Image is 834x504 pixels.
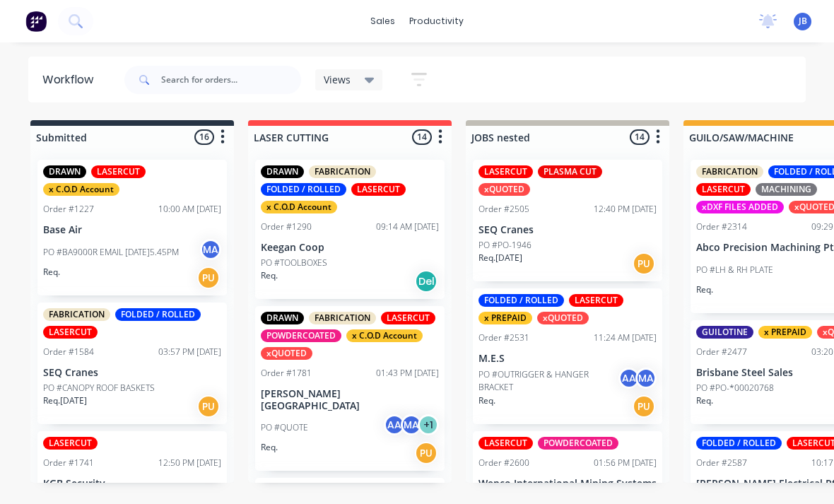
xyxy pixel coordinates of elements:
[633,395,655,418] div: PU
[43,457,94,469] div: Order #1741
[478,224,657,236] p: SEQ Cranes
[158,346,221,358] div: 03:57 PM [DATE]
[478,457,529,469] div: Order #2600
[261,367,312,380] div: Order #1781
[261,242,439,254] p: Keegan Coop
[43,382,155,394] p: PO #CANOPY ROOF BASKETS
[478,252,522,264] p: Req. [DATE]
[478,203,529,216] div: Order #2505
[696,165,763,178] div: FABRICATION
[158,457,221,469] div: 12:50 PM [DATE]
[381,312,435,324] div: LASERCUT
[756,183,817,196] div: MACHINING
[261,165,304,178] div: DRAWN
[161,66,301,94] input: Search for orders...
[43,346,94,358] div: Order #1584
[696,183,751,196] div: LASERCUT
[261,441,278,454] p: Req.
[115,308,201,321] div: FOLDED / ROLLED
[415,442,437,464] div: PU
[478,183,530,196] div: xQUOTED
[418,414,439,435] div: + 1
[351,183,406,196] div: LASERCUT
[200,239,221,260] div: MA
[473,288,662,424] div: FOLDED / ROLLEDLASERCUTx PREPAIDxQUOTEDOrder #253111:24 AM [DATE]M.E.SPO #OUTRIGGER & HANGER BRAC...
[261,201,337,213] div: x C.O.D Account
[261,183,346,196] div: FOLDED / ROLLED
[43,165,86,178] div: DRAWN
[43,367,221,379] p: SEQ Cranes
[478,368,618,394] p: PO #OUTRIGGER & HANGER BRACKET
[401,414,422,435] div: MA
[43,326,98,339] div: LASERCUT
[261,388,439,412] p: [PERSON_NAME][GEOGRAPHIC_DATA]
[255,306,445,471] div: DRAWNFABRICATIONLASERCUTPOWDERCOATEDx C.O.D AccountxQUOTEDOrder #178101:43 PM [DATE][PERSON_NAME]...
[696,201,784,213] div: xDXF FILES ADDED
[376,221,439,233] div: 09:14 AM [DATE]
[43,437,98,450] div: LASERCUT
[478,294,564,307] div: FOLDED / ROLLED
[43,203,94,216] div: Order #1227
[478,165,533,178] div: LASERCUT
[415,270,437,293] div: Del
[324,72,351,87] span: Views
[197,266,220,289] div: PU
[594,203,657,216] div: 12:40 PM [DATE]
[478,332,529,344] div: Order #2531
[696,326,753,339] div: GUILOTINE
[478,239,531,252] p: PO #PO-1946
[255,160,445,299] div: DRAWNFABRICATIONFOLDED / ROLLEDLASERCUTx C.O.D AccountOrder #129009:14 AM [DATE]Keegan CoopPO #TO...
[25,11,47,32] img: Factory
[363,11,402,32] div: sales
[261,347,312,360] div: xQUOTED
[197,395,220,418] div: PU
[478,312,532,324] div: x PREPAID
[478,437,533,450] div: LASERCUT
[538,437,618,450] div: POWDERCOATED
[309,165,376,178] div: FABRICATION
[594,457,657,469] div: 01:56 PM [DATE]
[758,326,812,339] div: x PREPAID
[43,478,221,490] p: KGB Security
[261,312,304,324] div: DRAWN
[478,394,495,407] p: Req.
[633,252,655,275] div: PU
[537,312,589,324] div: xQUOTED
[696,264,773,276] p: PO #LH & RH PLATE
[346,329,423,342] div: x C.O.D Account
[402,11,471,32] div: productivity
[696,437,782,450] div: FOLDED / ROLLED
[799,15,807,28] span: JB
[696,346,747,358] div: Order #2477
[158,203,221,216] div: 10:00 AM [DATE]
[42,71,100,88] div: Workflow
[43,246,179,259] p: PO #BA9000R EMAIL [DATE]5.45PM
[696,221,747,233] div: Order #2314
[261,221,312,233] div: Order #1290
[384,414,405,435] div: AA
[43,224,221,236] p: Base Air
[261,269,278,282] p: Req.
[43,266,60,279] p: Req.
[696,382,774,394] p: PO #PO-*00020768
[696,457,747,469] div: Order #2587
[376,367,439,380] div: 01:43 PM [DATE]
[696,394,713,407] p: Req.
[478,353,657,365] p: M.E.S
[594,332,657,344] div: 11:24 AM [DATE]
[261,257,327,269] p: PO #TOOLBOXES
[261,329,341,342] div: POWDERCOATED
[635,368,657,389] div: MA
[261,421,308,434] p: PO #QUOTE
[37,303,227,424] div: FABRICATIONFOLDED / ROLLEDLASERCUTOrder #158403:57 PM [DATE]SEQ CranesPO #CANOPY ROOF BASKETSReq....
[696,283,713,296] p: Req.
[538,165,602,178] div: PLASMA CUT
[478,478,657,502] p: Wenco International Mining Systems Ltd
[37,160,227,295] div: DRAWNLASERCUTx C.O.D AccountOrder #122710:00 AM [DATE]Base AirPO #BA9000R EMAIL [DATE]5.45PMMAReq.PU
[473,160,662,281] div: LASERCUTPLASMA CUTxQUOTEDOrder #250512:40 PM [DATE]SEQ CranesPO #PO-1946Req.[DATE]PU
[43,308,110,321] div: FABRICATION
[618,368,640,389] div: AA
[569,294,623,307] div: LASERCUT
[43,394,87,407] p: Req. [DATE]
[43,183,119,196] div: x C.O.D Account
